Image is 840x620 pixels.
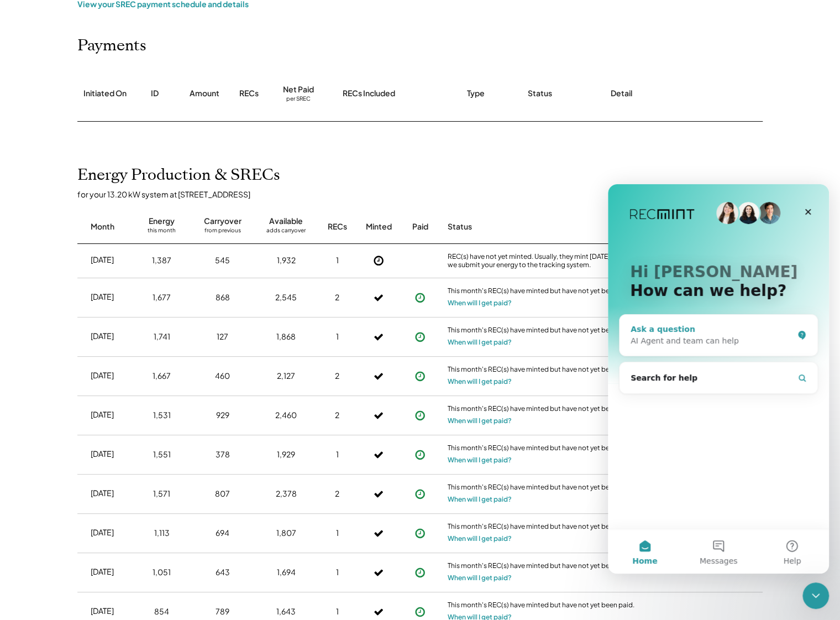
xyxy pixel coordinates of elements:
[448,494,512,505] button: When will I get paid?
[336,567,339,578] div: 1
[283,84,314,95] div: Net Paid
[215,488,230,499] div: 807
[91,606,114,617] div: [DATE]
[77,166,280,185] h2: Energy Production & SRECs
[77,189,774,199] div: for your 13.20 kW system at [STREET_ADDRESS]
[448,404,636,415] div: This month's REC(s) have minted but have not yet been paid.
[152,255,171,266] div: 1,387
[336,449,339,460] div: 1
[448,483,636,494] div: This month's REC(s) have minted but have not yet been paid.
[91,291,114,303] div: [DATE]
[328,221,347,232] div: RECs
[448,522,636,533] div: This month's REC(s) have minted but have not yet been paid.
[277,255,296,266] div: 1,932
[412,289,428,306] button: Payment approved, but not yet initiated.
[215,255,230,266] div: 545
[153,488,170,499] div: 1,571
[448,252,636,269] div: REC(s) have not yet minted. Usually, they mint [DATE] after we submit your energy to the tracking...
[269,216,303,227] div: Available
[336,331,339,342] div: 1
[448,337,512,348] button: When will I get paid?
[153,410,171,421] div: 1,531
[286,95,311,103] div: per SREC
[448,455,512,466] button: When will I get paid?
[153,371,171,382] div: 1,667
[448,376,512,387] button: When will I get paid?
[149,216,175,227] div: Energy
[217,331,228,342] div: 127
[366,221,392,232] div: Minted
[151,88,159,99] div: ID
[204,216,242,227] div: Carryover
[216,606,229,617] div: 789
[153,567,171,578] div: 1,051
[412,486,428,502] button: Payment approved, but not yet initiated.
[448,572,512,583] button: When will I get paid?
[91,527,114,538] div: [DATE]
[91,409,114,420] div: [DATE]
[336,606,339,617] div: 1
[153,449,171,460] div: 1,551
[239,88,259,99] div: RECs
[343,88,395,99] div: RECs Included
[91,221,114,232] div: Month
[148,227,176,238] div: this month
[448,326,636,337] div: This month's REC(s) have minted but have not yet been paid.
[216,567,230,578] div: 643
[448,365,636,376] div: This month's REC(s) have minted but have not yet been paid.
[276,528,296,539] div: 1,807
[266,227,306,238] div: adds carryover
[335,488,339,499] div: 2
[336,255,339,266] div: 1
[412,525,428,541] button: Payment approved, but not yet initiated.
[91,488,114,499] div: [DATE]
[448,444,636,455] div: This month's REC(s) have minted but have not yet been paid.
[153,292,171,303] div: 1,677
[611,88,632,99] div: Detail
[448,221,636,232] div: Status
[370,252,387,269] button: Not Yet Minted
[412,329,428,345] button: Payment approved, but not yet initiated.
[91,331,114,342] div: [DATE]
[275,292,297,303] div: 2,545
[91,566,114,577] div: [DATE]
[448,601,636,612] div: This month's REC(s) have minted but have not yet been paid.
[216,528,229,539] div: 694
[412,446,428,463] button: Payment approved, but not yet initiated.
[448,286,636,298] div: This month's REC(s) have minted but have not yet been paid.
[276,331,296,342] div: 1,868
[448,415,512,426] button: When will I get paid?
[277,567,296,578] div: 1,694
[528,88,552,99] div: Status
[412,564,428,581] button: Payment approved, but not yet initiated.
[335,292,339,303] div: 2
[412,221,428,232] div: Paid
[91,449,114,460] div: [DATE]
[77,37,146,55] h2: Payments
[204,227,241,238] div: from previous
[83,88,127,99] div: Initiated On
[448,298,512,309] button: When will I get paid?
[412,603,428,620] button: Payment approved, but not yet initiated.
[277,371,295,382] div: 2,127
[276,606,296,617] div: 1,643
[276,488,297,499] div: 2,378
[216,449,230,460] div: 378
[448,533,512,544] button: When will I get paid?
[154,331,170,342] div: 1,741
